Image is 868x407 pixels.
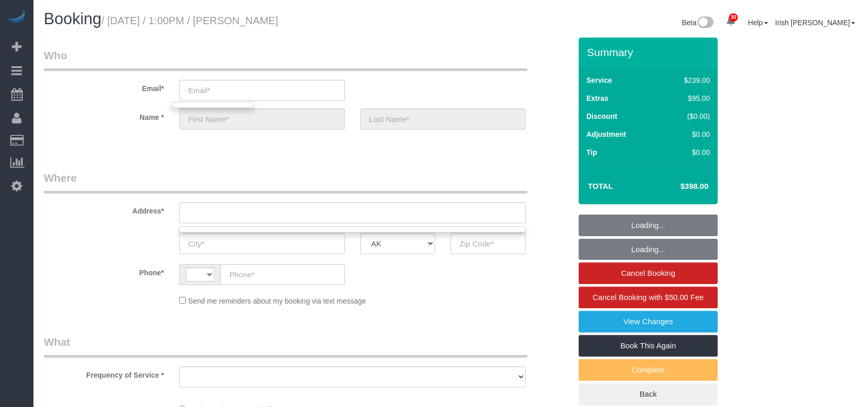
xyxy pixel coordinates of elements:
label: Adjustment [586,129,626,139]
input: Email* [179,80,344,101]
a: 30 [721,10,741,33]
img: Automaid Logo [6,10,27,25]
label: Phone* [36,264,171,278]
small: / [DATE] / 1:00PM / [PERSON_NAME] [101,15,278,26]
a: View Changes [579,311,718,332]
label: Service [586,75,612,85]
strong: Total [588,182,613,190]
legend: What [44,334,527,358]
label: Frequency of Service * [36,366,171,380]
a: Back [579,383,718,405]
div: $0.00 [662,147,710,157]
span: Booking [44,10,101,28]
legend: Where [44,170,527,193]
a: Cancel Booking with $50.00 Fee [579,287,718,308]
label: Extras [586,93,609,103]
a: Irish [PERSON_NAME] [775,19,855,27]
input: City* [179,233,344,254]
h4: $398.00 [650,182,708,191]
label: Tip [586,147,597,157]
a: Book This Again [579,335,718,357]
input: Phone* [220,264,344,285]
span: Send me reminders about my booking via text message [188,297,366,305]
label: Email* [36,80,171,94]
input: Zip Code* [450,233,526,254]
img: New interface [697,16,714,30]
div: ($0.00) [662,111,710,121]
input: First Name* [179,109,344,130]
div: $95.00 [662,93,710,103]
h3: Summary [587,46,713,58]
label: Discount [586,111,617,121]
div: $239.00 [662,75,710,85]
a: Help [748,19,768,27]
legend: Who [44,48,527,71]
input: Last Name* [360,109,526,130]
span: 30 [729,13,738,22]
a: Cancel Booking [579,262,718,284]
div: $0.00 [662,129,710,139]
a: Beta [682,19,714,27]
label: Name * [36,109,171,122]
label: Address* [36,202,171,216]
span: Cancel Booking with $50.00 Fee [593,293,704,302]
